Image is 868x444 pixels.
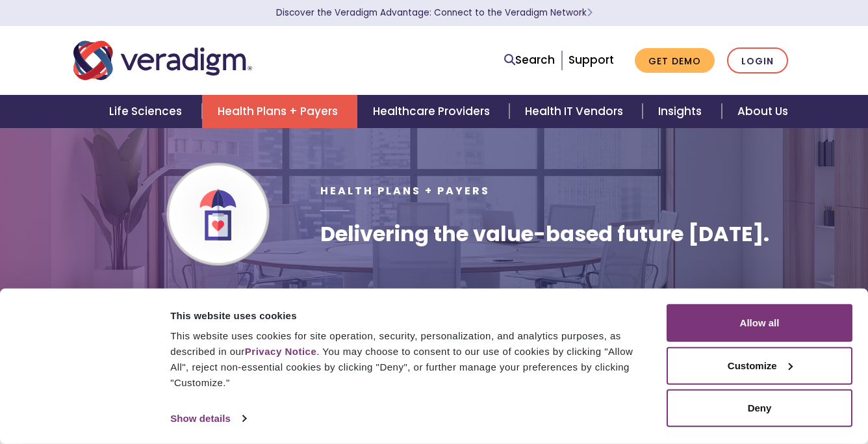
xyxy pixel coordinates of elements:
button: Deny [667,389,852,427]
a: Health Plans + Payers [202,95,357,128]
div: This website uses cookies [170,307,652,323]
button: Customize [667,346,852,384]
a: Privacy Notice [245,346,316,357]
a: Show details [170,409,246,428]
a: Discover the Veradigm Advantage: Connect to the Veradigm NetworkLearn More [276,7,593,19]
a: Get Demo [635,48,715,73]
a: Health IT Vendors [509,95,643,128]
button: Allow all [667,304,852,342]
img: Veradigm logo [73,39,252,82]
a: Login [727,47,788,74]
div: This website uses cookies for site operation, security, personalization, and analytics purposes, ... [170,328,652,391]
a: Life Sciences [94,95,201,128]
a: Healthcare Providers [357,95,509,128]
span: Health Plans + Payers [320,183,490,198]
a: Support [568,52,614,68]
span: Learn More [587,7,593,19]
h1: Delivering the value-based future [DATE]. [320,222,769,246]
a: About Us [722,95,804,128]
a: Search [504,51,555,69]
a: Insights [643,95,721,128]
